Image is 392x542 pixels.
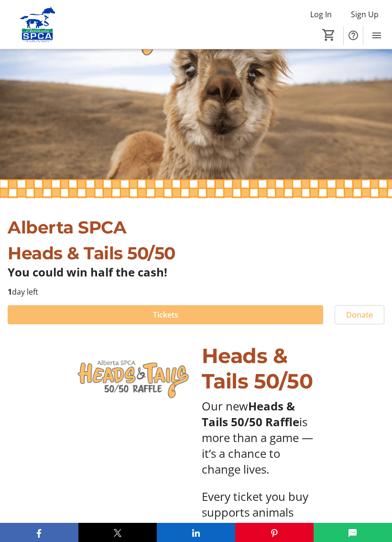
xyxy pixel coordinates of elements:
[303,7,339,22] button: Log In
[367,26,386,45] button: Menu
[310,9,332,20] span: Log In
[351,9,379,20] span: Sign Up
[320,26,338,44] button: Cart
[346,309,373,321] span: Donate
[8,287,12,297] span: 1
[78,523,157,542] button: X
[202,414,313,477] span: is more than a game — it’s a chance to change lives.
[344,26,363,45] button: Help
[8,286,384,298] p: day left
[235,523,314,542] button: Pinterest
[8,217,126,238] span: Alberta SPCA
[202,398,299,430] strong: Heads & Tails 50/50 Raffle
[202,398,248,414] span: Our new
[8,266,384,278] p: You could win half the cash!
[71,343,190,410] img: undefined
[153,309,178,321] span: Tickets
[314,523,392,542] button: SMS
[6,7,69,43] img: Alberta SPCA's Logo
[8,305,323,324] button: Tickets
[157,523,235,542] button: LinkedIn
[202,488,308,536] span: Every ticket you buy supports animals from
[8,243,175,264] span: Heads & Tails 50/50
[335,305,384,324] button: Donate
[343,7,386,22] button: Sign Up
[228,520,293,536] strong: head to tail
[202,343,313,394] span: Heads & Tails 50/50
